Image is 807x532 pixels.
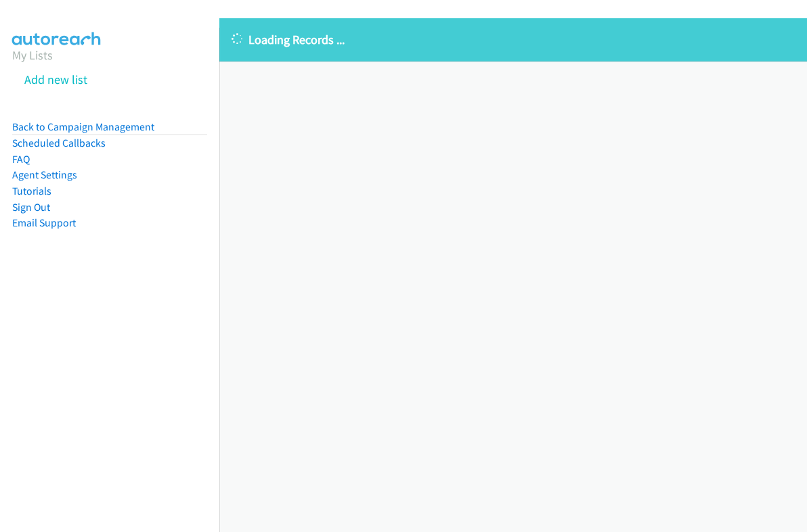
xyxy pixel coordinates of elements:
[12,153,30,166] a: FAQ
[12,185,51,197] a: Tutorials
[12,216,76,229] a: Email Support
[232,30,795,49] p: Loading Records ...
[12,120,154,133] a: Back to Campaign Management
[12,47,53,63] a: My Lists
[24,72,87,87] a: Add new list
[12,168,77,181] a: Agent Settings
[12,137,106,149] a: Scheduled Callbacks
[12,201,50,214] a: Sign Out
